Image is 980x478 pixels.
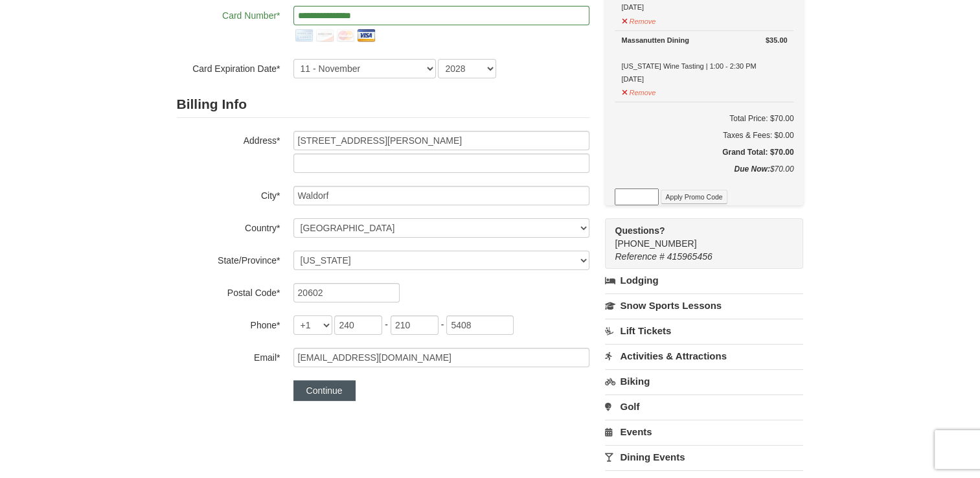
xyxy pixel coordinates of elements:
div: Massanutten Dining [621,34,787,47]
div: $70.00 [615,163,793,188]
strong: Due Now: [734,165,769,174]
a: Lift Tickets [605,319,803,343]
label: Country* [177,218,280,234]
input: xxx [391,315,439,335]
a: Dining Events [605,445,803,469]
input: Postal Code [293,283,400,302]
label: Card Number* [177,6,280,22]
a: Activities & Attractions [605,344,803,368]
label: Phone* [177,315,280,332]
img: discover.png [314,25,335,46]
span: [PHONE_NUMBER] [615,224,780,249]
label: City* [177,186,280,202]
strong: Questions? [615,225,665,236]
label: Email* [177,348,280,364]
button: Remove [621,83,656,99]
button: Remove [621,12,656,28]
label: Address* [177,131,280,147]
h5: Grand Total: $70.00 [615,146,793,159]
button: Apply Promo Code [661,190,727,204]
label: Postal Code* [177,283,280,299]
label: State/Province* [177,251,280,267]
span: 415965456 [667,251,712,262]
input: xxx [334,315,382,335]
input: xxxx [446,315,514,335]
a: Snow Sports Lessons [605,293,803,317]
span: - [441,319,444,330]
div: Taxes & Fees: $0.00 [615,129,793,142]
strong: $35.00 [766,34,788,47]
input: Email [293,348,589,367]
input: Billing Info [293,131,589,150]
label: Card Expiration Date* [177,59,280,75]
span: Reference # [615,251,664,262]
a: Events [605,420,803,444]
img: visa.png [356,25,376,46]
a: Golf [605,394,803,418]
input: City [293,186,589,205]
img: mastercard.png [335,25,356,46]
a: Lodging [605,269,803,292]
h6: Total Price: $70.00 [615,112,793,125]
h2: Billing Info [177,91,589,118]
span: - [385,319,388,330]
a: Biking [605,369,803,393]
img: amex.png [293,25,314,46]
button: Continue [293,380,356,401]
div: [US_STATE] Wine Tasting | 1:00 - 2:30 PM [DATE] [621,34,787,85]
